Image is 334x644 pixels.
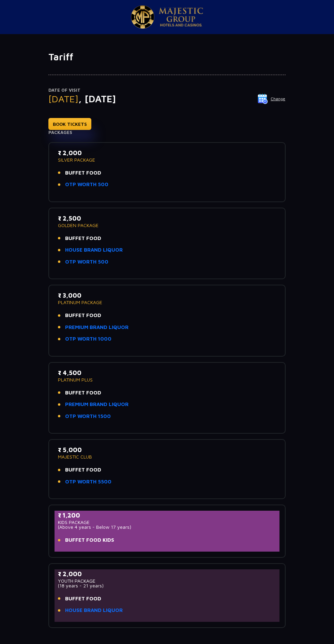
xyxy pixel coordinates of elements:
p: (Above 4 years - Below 17 years) [58,525,276,529]
a: OTP WORTH 500 [65,181,108,189]
p: GOLDEN PACKAGE [58,223,276,228]
a: OTP WORTH 1500 [65,413,111,420]
a: OTP WORTH 5500 [65,478,111,486]
a: PREMIUM BRAND LIQUOR [65,401,128,408]
h1: Tariff [48,51,286,63]
span: BUFFET FOOD [65,235,101,242]
a: PREMIUM BRAND LIQUOR [65,324,128,331]
a: OTP WORTH 1000 [65,335,111,343]
a: HOUSE BRAND LIQUOR [65,606,123,614]
span: BUFFET FOOD KIDS [65,536,114,544]
p: YOUTH PACKAGE [58,579,276,583]
p: ₹ 5,000 [58,445,276,454]
button: Change [257,93,286,104]
a: BOOK TICKETS [48,118,91,130]
p: ₹ 2,000 [58,569,276,579]
img: Majestic Pride [131,5,154,29]
p: KIDS PACKAGE [58,520,276,525]
p: ₹ 3,000 [58,291,276,300]
p: MAJESTIC CLUB [58,454,276,459]
p: PLATINUM PLUS [58,377,276,382]
a: HOUSE BRAND LIQUOR [65,246,123,254]
h4: Packages [48,130,286,135]
span: BUFFET FOOD [65,466,101,474]
p: Date of Visit [48,87,286,94]
span: BUFFET FOOD [65,389,101,397]
p: ₹ 1,200 [58,511,276,520]
span: BUFFET FOOD [65,169,101,177]
span: , [DATE] [78,93,116,104]
p: SILVER PACKAGE [58,158,276,162]
img: Majestic Pride [159,8,203,27]
p: PLATINUM PACKAGE [58,300,276,305]
p: ₹ 2,500 [58,214,276,223]
span: BUFFET FOOD [65,312,101,319]
a: OTP WORTH 500 [65,258,108,266]
span: BUFFET FOOD [65,595,101,603]
p: ₹ 2,000 [58,148,276,158]
p: (18 years - 21 years) [58,583,276,588]
span: [DATE] [48,93,78,104]
p: ₹ 4,500 [58,368,276,377]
